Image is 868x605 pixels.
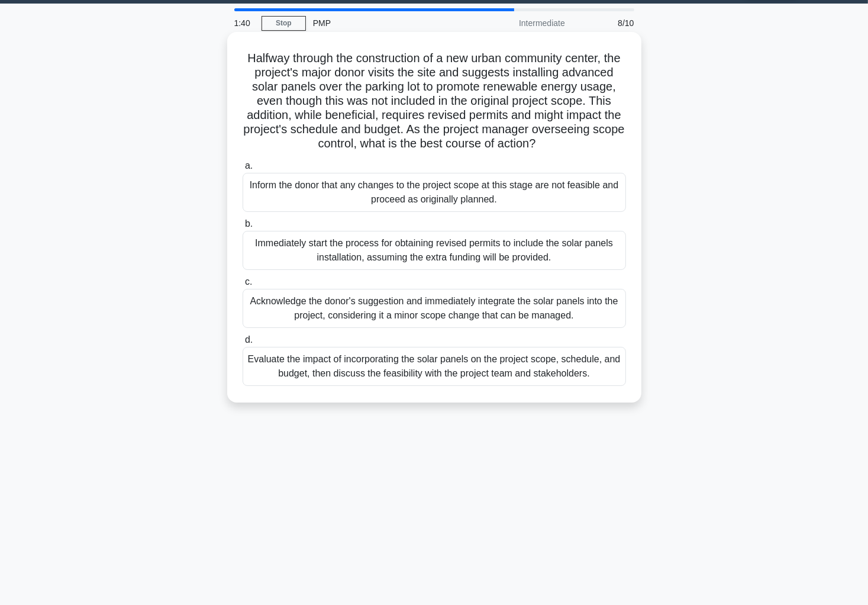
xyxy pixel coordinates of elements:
[245,334,253,345] span: d.
[243,173,626,212] div: Inform the donor that any changes to the project scope at this stage are not feasible and proceed...
[245,160,253,170] span: a.
[243,347,626,386] div: Evaluate the impact of incorporating the solar panels on the project scope, schedule, and budget,...
[245,218,253,229] span: b.
[469,11,572,35] div: Intermediate
[243,289,626,328] div: Acknowledge the donor's suggestion and immediately integrate the solar panels into the project, c...
[262,16,306,31] a: Stop
[227,11,262,35] div: 1:40
[245,276,252,287] span: c.
[306,11,469,35] div: PMP
[243,231,626,270] div: Immediately start the process for obtaining revised permits to include the solar panels installat...
[241,51,627,152] h5: Halfway through the construction of a new urban community center, the project's major donor visit...
[572,11,641,35] div: 8/10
